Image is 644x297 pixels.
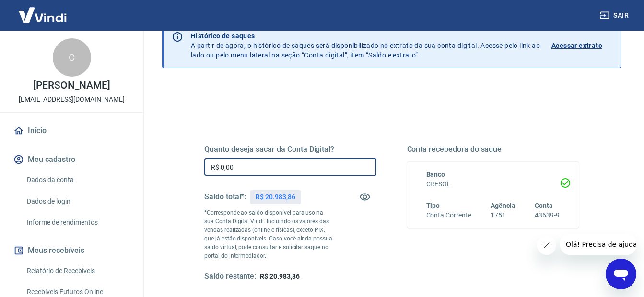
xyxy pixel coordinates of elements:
a: Início [12,120,132,141]
a: Dados da conta [23,170,132,190]
img: Vindi [12,0,74,30]
button: Meus recebíveis [12,240,132,261]
span: Agência [491,202,515,209]
h6: CRESOL [426,179,560,189]
iframe: Fechar mensagem [537,236,556,255]
span: Banco [426,171,445,178]
span: Olá! Precisa de ajuda? [6,7,81,14]
div: C [53,38,91,77]
a: Dados de login [23,192,132,211]
button: Meu cadastro [12,149,132,170]
p: A partir de agora, o histórico de saques será disponibilizado no extrato da sua conta digital. Ac... [191,31,540,60]
p: [PERSON_NAME] [33,80,110,91]
p: Histórico de saques [191,31,540,41]
a: Informe de rendimentos [23,213,132,232]
a: Relatório de Recebíveis [23,261,132,281]
h5: Quanto deseja sacar da Conta Digital? [204,145,376,154]
h5: Conta recebedora do saque [407,145,579,154]
h5: Saldo total*: [204,192,246,202]
iframe: Mensagem da empresa [560,234,636,255]
span: R$ 20.983,86 [260,273,299,280]
iframe: Botão para abrir a janela de mensagens [606,259,636,289]
h6: Conta Corrente [426,210,471,220]
p: [EMAIL_ADDRESS][DOMAIN_NAME] [19,94,125,104]
a: Acessar extrato [551,31,613,60]
h6: 43639-9 [535,210,560,220]
span: Conta [535,202,553,209]
p: R$ 20.983,86 [256,192,295,202]
p: Acessar extrato [551,41,602,50]
h6: 1751 [491,210,515,220]
button: Sair [598,7,632,24]
p: *Corresponde ao saldo disponível para uso na sua Conta Digital Vindi. Incluindo os valores das ve... [204,208,333,260]
span: Tipo [426,202,440,209]
h5: Saldo restante: [204,272,256,282]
